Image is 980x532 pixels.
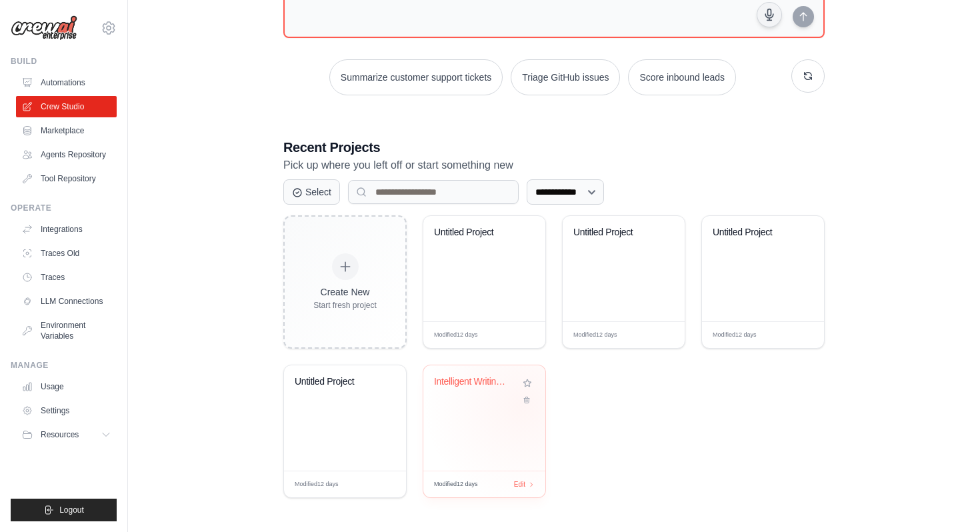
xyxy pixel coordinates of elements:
h3: Recent Projects [283,138,825,157]
span: Edit [514,330,525,340]
span: Edit [375,479,386,489]
a: Integrations [16,219,117,240]
span: Modified 12 days [295,480,339,489]
div: Untitled Project [573,227,654,239]
a: Settings [16,400,117,421]
button: Select [283,179,340,205]
a: Usage [16,376,117,397]
img: Logo [11,15,77,41]
a: Automations [16,72,117,93]
button: Triage GitHub issues [511,59,620,95]
button: Add to favorites [520,376,535,391]
iframe: Chat Widget [913,468,980,532]
a: Marketplace [16,120,117,141]
a: Crew Studio [16,96,117,117]
button: Delete project [520,393,535,407]
p: Pick up where you left off or start something new [283,157,825,174]
div: Build [11,56,117,67]
button: Logout [11,499,117,521]
a: LLM Connections [16,291,117,312]
span: Logout [59,505,84,515]
div: Start fresh project [313,300,377,311]
div: Intelligent Writing Assistant System [434,376,515,388]
a: Traces Old [16,243,117,264]
a: Tool Repository [16,168,117,189]
span: Resources [41,429,79,440]
div: Untitled Project [434,227,515,239]
div: Untitled Project [295,376,375,388]
span: Edit [653,330,665,340]
span: Modified 12 days [713,331,757,340]
span: Edit [793,330,804,340]
a: Environment Variables [16,315,117,347]
div: Untitled Project [713,227,793,239]
button: Score inbound leads [628,59,736,95]
div: Manage [11,360,117,371]
button: Click to speak your automation idea [757,2,782,27]
a: Traces [16,267,117,288]
div: Operate [11,203,117,213]
button: Get new suggestions [791,59,825,93]
span: Edit [514,479,525,489]
a: Agents Repository [16,144,117,165]
span: Modified 12 days [434,480,478,489]
div: Create New [313,285,377,299]
button: Summarize customer support tickets [329,59,503,95]
button: Resources [16,424,117,445]
span: Modified 12 days [573,331,617,340]
span: Modified 12 days [434,331,478,340]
